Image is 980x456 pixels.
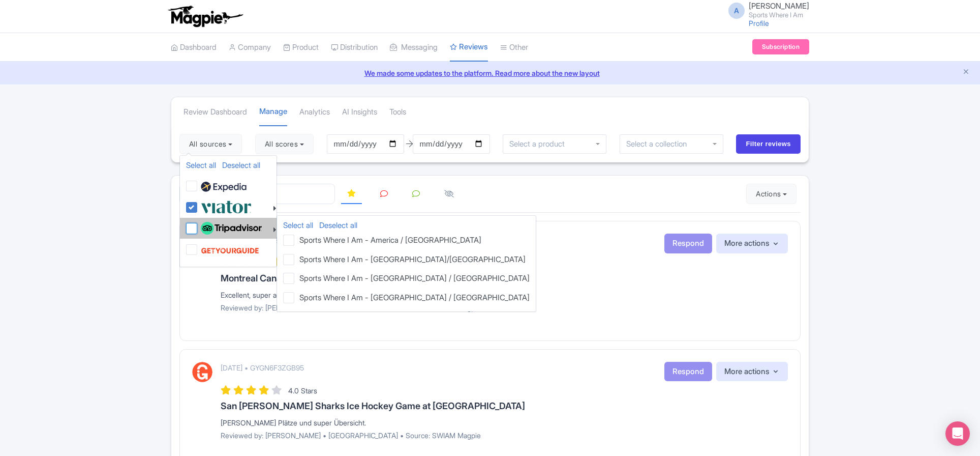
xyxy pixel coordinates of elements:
button: Actions [746,184,797,204]
a: Other [500,34,528,62]
a: Product [283,34,319,62]
a: Select all [283,220,313,230]
button: Respond [664,234,712,253]
label: Sports Where I Am - America / [GEOGRAPHIC_DATA] [295,233,481,246]
button: Respond [664,362,712,382]
label: Sports Where I Am - [GEOGRAPHIC_DATA] / [GEOGRAPHIC_DATA] [295,291,530,304]
img: viator-e2bf771eb72f7a6029a5edfbb081213a.svg [201,198,252,215]
img: GetYourGuide Logo [192,362,212,382]
button: More actions [716,234,788,253]
a: Dashboard [171,34,217,62]
button: More actions [716,362,788,382]
input: Select a collection [626,139,694,149]
a: Distribution [331,34,378,62]
button: All sources [179,134,242,154]
h3: Montreal Canadiens Ice Hockey Game at [GEOGRAPHIC_DATA] [221,273,788,283]
a: AI Insights [342,98,377,126]
img: logo-ab69f6fb50320c5b225c76a69d11143b.png [166,5,244,27]
label: Sports Where I Am - [GEOGRAPHIC_DATA]/[GEOGRAPHIC_DATA] [295,252,526,266]
a: Select all [186,160,216,170]
h3: San [PERSON_NAME] Sharks Ice Hockey Game at [GEOGRAPHIC_DATA] [221,401,788,411]
img: expedia22-01-93867e2ff94c7cd37d965f09d456db68.svg [201,179,247,194]
span: A [728,3,745,19]
a: Tools [389,98,406,126]
a: Deselect all [222,160,260,170]
label: Sports Where I Am - [GEOGRAPHIC_DATA] / [GEOGRAPHIC_DATA] [295,271,530,284]
p: [DATE] • GYGN6F3ZGB95 [221,362,304,373]
a: Profile [749,19,769,27]
ul: All sources [179,155,277,267]
p: Reviewed by: [PERSON_NAME] • [GEOGRAPHIC_DATA] • Source: SWIAM Magpie [221,302,788,313]
a: Company [229,34,271,62]
button: All scores [255,134,314,154]
div: Open Intercom Messenger [945,421,970,446]
input: Select a product [509,139,570,149]
button: Close announcement [962,67,970,78]
a: Review Dashboard [183,98,247,126]
small: Sports Where I Am [749,12,809,18]
a: Analytics [299,98,330,126]
img: tripadvisor_background-ebb97188f8c6c657a79ad20e0caa6051.svg [201,222,262,235]
p: Reviewed by: [PERSON_NAME] • [GEOGRAPHIC_DATA] • Source: SWIAM Magpie [221,430,788,441]
div: Excellent, super ambiance [221,290,788,300]
a: We made some updates to the platform. Read more about the new layout [6,68,974,78]
span: [PERSON_NAME] [749,1,809,11]
input: Filter reviews [736,134,801,154]
span: 4.0 Stars [288,386,317,395]
a: Manage [259,98,287,127]
img: get_your_guide-5a6366678479520ec94e3f9d2b9f304b.svg [201,241,259,260]
a: Subscription [752,39,809,54]
a: Messaging [390,34,438,62]
a: A [PERSON_NAME] Sports Where I Am [722,2,809,18]
div: [PERSON_NAME] Plätze und super Übersicht. [221,417,788,428]
a: Deselect all [319,220,357,230]
a: Reviews [450,33,488,62]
